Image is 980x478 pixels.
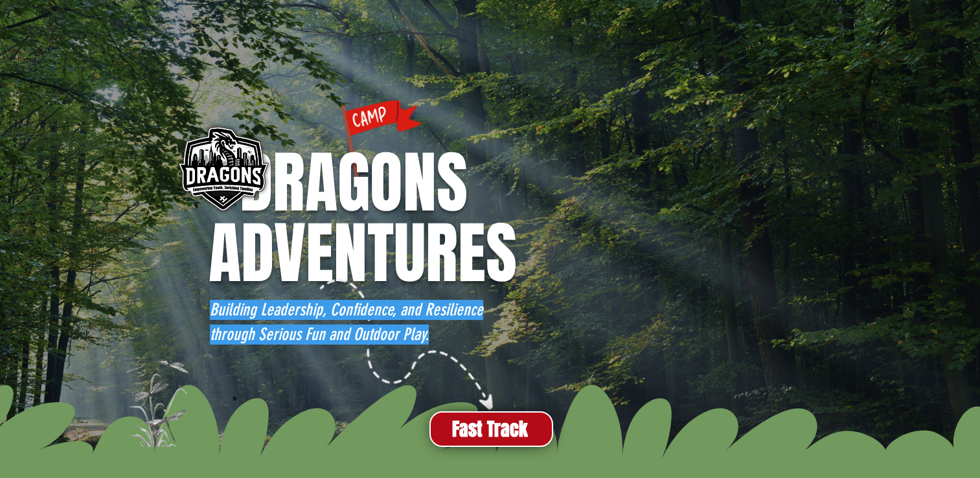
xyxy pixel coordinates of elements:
[209,134,517,303] span: DRAGONS ADVENTURES
[170,118,275,223] img: DRAGONS LOGO BADGE SINGAPORE.png
[429,411,553,447] a: Fast Track
[338,96,422,179] img: CAMP FLAG.png
[299,266,517,429] img: DRAGONS DIRECTION LINE.png
[452,416,528,442] span: Fast Track
[73,361,258,447] img: DRAGON FLY_edited.png
[210,300,483,345] span: Building Leadership, Confidence, and Resilience through Serious Fun and Outdoor Play.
